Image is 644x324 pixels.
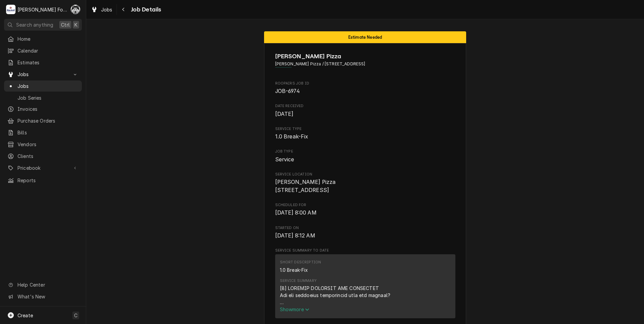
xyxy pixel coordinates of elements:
div: Roopairs Job ID [275,81,455,95]
span: K [74,21,77,28]
a: Invoices [4,103,82,115]
div: Service Summary [280,278,317,284]
div: Service Type [275,126,455,141]
a: Clients [4,151,82,162]
span: [DATE] [275,111,294,117]
span: Service Location [275,172,455,177]
span: Jobs [18,83,78,90]
span: Started On [275,225,455,231]
span: Job Series [18,94,78,101]
span: C [74,312,77,319]
span: Bills [18,129,78,136]
div: Service Summary To Date [275,248,455,321]
span: Pricebook [18,164,68,171]
a: Job Series [4,92,82,103]
button: Showmore [280,306,422,313]
span: [DATE] 8:12 AM [275,232,315,239]
span: 1.0 Break-Fix [275,133,309,140]
span: Job Details [129,5,161,14]
span: Search anything [16,21,53,28]
a: Purchase Orders [4,115,82,126]
span: Show more [280,306,310,312]
a: Bills [4,127,82,138]
div: 1.0 Break-Fix [280,266,308,273]
a: Reports [4,175,82,186]
a: Jobs [4,80,82,92]
span: Vendors [18,141,78,148]
span: Create [18,313,33,318]
a: Estimates [4,57,82,68]
span: [DATE] 8:00 AM [275,209,317,216]
button: Navigate back [118,4,129,15]
a: Home [4,33,82,44]
span: Service Location [275,178,455,194]
span: Purchase Orders [18,117,78,124]
span: Clients [18,153,78,160]
div: Short Description [280,260,321,265]
div: Date Received [275,103,455,118]
span: Help Center [18,281,78,288]
span: Roopairs Job ID [275,81,455,86]
span: Ctrl [61,21,70,28]
span: Date Received [275,103,455,109]
span: Invoices [18,105,78,112]
span: Estimates [18,59,78,66]
span: Estimate Needed [348,35,382,39]
div: Client Information [275,52,455,72]
span: Scheduled For [275,209,455,217]
span: Date Received [275,110,455,118]
span: Roopairs Job ID [275,87,455,95]
a: Go to Help Center [4,279,82,290]
span: Calendar [18,47,78,54]
div: Marshall Food Equipment Service's Avatar [6,5,15,14]
div: [PERSON_NAME] Food Equipment Service [18,6,67,13]
a: Go to Jobs [4,69,82,80]
span: Service [275,156,294,163]
span: Job Type [275,156,455,164]
div: Service Location [275,172,455,194]
span: Jobs [18,71,68,78]
span: Reports [18,177,78,184]
span: What's New [18,293,78,300]
div: Scheduled For [275,202,455,217]
div: M [6,5,15,14]
span: Service Type [275,133,455,141]
span: Job Type [275,149,455,154]
div: Job Type [275,149,455,163]
span: Service Summary To Date [275,248,455,253]
a: Jobs [88,4,115,15]
a: Calendar [4,45,82,56]
span: Address [275,61,455,67]
a: Vendors [4,139,82,150]
div: Chris Murphy (103)'s Avatar [71,5,80,14]
a: Go to What's New [4,291,82,302]
a: Go to Pricebook [4,162,82,173]
span: Started On [275,232,455,240]
span: Home [18,35,78,42]
span: Name [275,52,455,61]
div: Started On [275,225,455,240]
span: Jobs [101,6,112,13]
div: [8] LOREMIP DOLORSIT AME CONSECTET Adi eli seddoeius temporincid utla etd magnaal? Enim admin ven... [280,285,422,306]
button: Search anythingCtrlK [4,19,82,31]
div: Status [264,31,466,43]
div: C( [71,5,80,14]
span: [PERSON_NAME] Pizza [STREET_ADDRESS] [275,179,336,193]
span: Service Type [275,126,455,132]
div: Service Summary [275,254,455,321]
span: Scheduled For [275,202,455,208]
span: JOB-6974 [275,88,300,94]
